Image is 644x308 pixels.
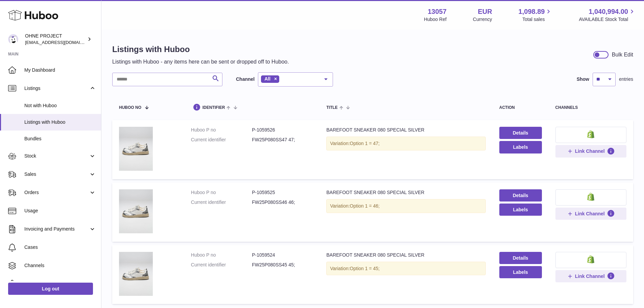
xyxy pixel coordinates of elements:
span: 1,098.89 [519,7,545,16]
img: internalAdmin-13057@internal.huboo.com [8,34,18,44]
img: shopify-small.png [587,255,594,263]
div: Bulk Edit [612,51,633,58]
dt: Current identifier [191,262,252,268]
label: Channel [236,76,255,82]
div: BAREFOOT SNEAKER 080 SPECIAL SILVER [326,252,485,258]
dt: Current identifier [191,199,252,206]
button: Labels [499,204,542,216]
span: Total sales [522,16,552,23]
div: Currency [473,16,492,23]
img: shopify-small.png [587,130,594,138]
span: Orders [24,189,89,196]
div: Variation: [326,137,485,150]
span: Not with Huboo [24,102,96,109]
span: Cases [24,244,96,251]
a: Log out [8,283,93,295]
span: Bundles [24,136,96,142]
button: Labels [499,266,542,278]
img: BAREFOOT SNEAKER 080 SPECIAL SILVER [119,189,153,233]
span: 1,040,994.00 [589,7,628,16]
button: Link Channel [555,270,626,282]
span: All [264,76,270,81]
span: Channels [24,262,96,269]
span: Link Channel [575,148,605,154]
span: Sales [24,171,89,177]
span: Usage [24,208,96,214]
div: OHNE PROJECT [25,33,86,46]
div: channels [555,105,626,110]
div: Variation: [326,262,485,276]
div: BAREFOOT SNEAKER 080 SPECIAL SILVER [326,127,485,133]
span: Option 1 = 47; [350,141,380,146]
a: Details [499,127,542,139]
a: Details [499,189,542,202]
span: AVAILABLE Stock Total [579,16,636,23]
span: entries [619,76,633,82]
dd: FW25P080SS47 47; [252,137,313,143]
dt: Current identifier [191,137,252,143]
img: shopify-small.png [587,193,594,201]
div: Huboo Ref [424,16,447,23]
img: BAREFOOT SNEAKER 080 SPECIAL SILVER [119,127,153,171]
h1: Listings with Huboo [112,44,289,55]
span: Link Channel [575,211,605,217]
div: BAREFOOT SNEAKER 080 SPECIAL SILVER [326,189,485,196]
div: action [499,105,542,110]
span: Option 1 = 46; [350,203,380,209]
div: Variation: [326,199,485,213]
dt: Huboo P no [191,127,252,133]
span: Option 1 = 45; [350,266,380,271]
button: Link Channel [555,145,626,157]
dd: P-1059526 [252,127,313,133]
span: title [326,105,337,110]
span: Invoicing and Payments [24,226,89,232]
span: Link Channel [575,273,605,279]
a: 1,040,994.00 AVAILABLE Stock Total [579,7,636,23]
a: Details [499,252,542,264]
button: Labels [499,141,542,153]
span: Listings [24,85,89,92]
span: Stock [24,153,89,159]
dt: Huboo P no [191,189,252,196]
p: Listings with Huboo - any items here can be sent or dropped off to Huboo. [112,58,289,66]
strong: 13057 [428,7,447,16]
button: Link Channel [555,208,626,220]
span: [EMAIL_ADDRESS][DOMAIN_NAME] [25,40,99,45]
img: BAREFOOT SNEAKER 080 SPECIAL SILVER [119,252,153,296]
span: My Dashboard [24,67,96,73]
a: 1,098.89 Total sales [519,7,553,23]
dd: P-1059525 [252,189,313,196]
span: Listings with Huboo [24,119,96,125]
strong: EUR [478,7,492,16]
label: Show [577,76,589,82]
dd: FW25P080SS46 46; [252,199,313,206]
span: Settings [24,281,96,287]
span: identifier [202,105,225,110]
dd: FW25P080SS45 45; [252,262,313,268]
span: Huboo no [119,105,141,110]
dt: Huboo P no [191,252,252,258]
dd: P-1059524 [252,252,313,258]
